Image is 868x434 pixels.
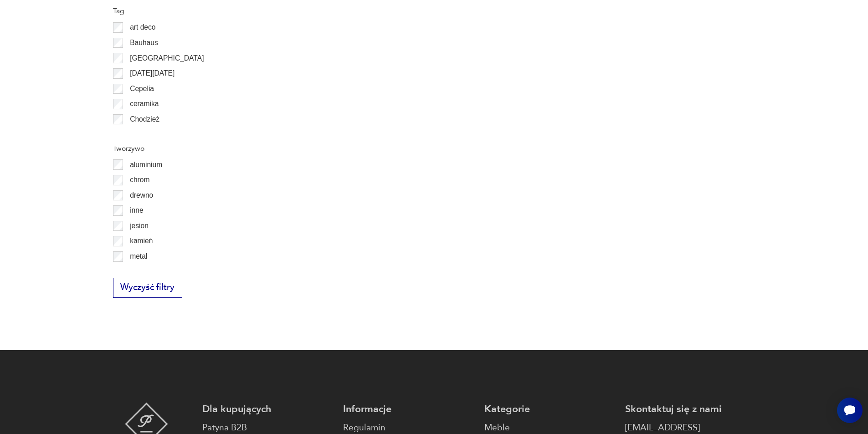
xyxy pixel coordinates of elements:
p: kamień [130,235,153,247]
p: Cepelia [130,83,154,95]
p: Chodzież [130,113,159,125]
p: drewno [130,189,153,201]
p: [GEOGRAPHIC_DATA] [130,52,204,64]
p: Ćmielów [130,128,157,140]
p: inne [130,204,143,216]
p: art deco [130,21,155,33]
p: Dla kupujących [202,403,332,416]
p: Tag [113,5,247,17]
p: palisander [130,266,163,278]
iframe: Smartsupp widget button [837,398,863,423]
p: Tworzywo [113,143,247,154]
p: [DATE][DATE] [130,67,175,79]
p: Bauhaus [130,37,158,49]
p: ceramika [130,98,159,110]
p: jesion [130,220,149,232]
p: Informacje [343,403,473,416]
p: metal [130,250,147,262]
p: chrom [130,174,149,186]
p: Kategorie [484,403,614,416]
button: Wyczyść filtry [113,278,182,298]
p: aluminium [130,159,162,171]
p: Skontaktuj się z nami [625,403,755,416]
